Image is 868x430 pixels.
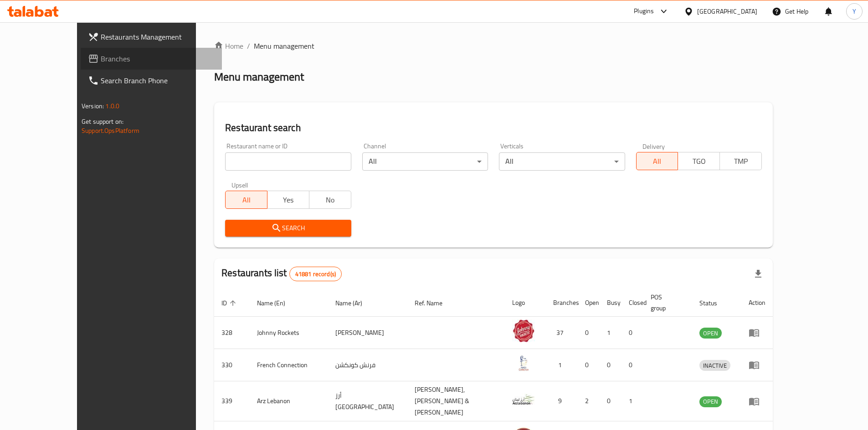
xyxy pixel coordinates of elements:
span: Branches [101,53,215,64]
th: Open [578,289,600,317]
a: Restaurants Management [81,26,222,48]
th: Busy [600,289,621,317]
a: Search Branch Phone [81,70,222,91]
th: Action [741,289,773,317]
a: Home [214,40,243,51]
td: 0 [578,317,600,349]
span: Yes [271,193,306,207]
div: Menu [749,359,765,370]
button: TGO [678,152,720,170]
td: 37 [546,317,578,349]
button: Yes [267,191,309,209]
span: Name (Ar) [335,298,374,309]
span: Name (En) [257,298,297,309]
td: 0 [578,349,600,381]
td: 0 [621,317,643,349]
span: TMP [724,155,758,168]
div: All [499,152,625,171]
h2: Restaurants list [221,266,342,281]
span: Search Branch Phone [101,75,215,86]
span: POS group [651,292,681,314]
span: All [229,193,264,207]
button: All [225,191,267,209]
td: 0 [621,349,643,381]
td: [PERSON_NAME] [328,317,407,349]
div: INACTIVE [699,360,730,371]
td: [PERSON_NAME],[PERSON_NAME] & [PERSON_NAME] [407,381,505,421]
td: 1 [621,381,643,421]
img: French Connection [512,352,535,374]
span: 1.0.0 [105,100,119,112]
td: 0 [600,381,621,421]
td: Arz Lebanon [250,381,328,421]
th: Logo [505,289,546,317]
div: OPEN [699,328,722,339]
span: Get support on: [82,116,123,127]
img: Johnny Rockets [512,319,535,342]
nav: breadcrumb [214,40,773,51]
td: 339 [214,381,250,421]
span: INACTIVE [699,360,730,371]
div: Plugins [634,6,654,17]
th: Closed [621,289,643,317]
span: No [313,193,348,207]
span: All [640,155,675,168]
div: Export file [747,263,769,285]
td: Johnny Rockets [250,317,328,349]
a: Support.OpsPlatform [82,125,139,137]
span: OPEN [699,396,722,407]
input: Search for restaurant name or ID.. [225,152,351,171]
span: Version: [82,100,104,112]
label: Upsell [231,182,248,188]
td: 2 [578,381,600,421]
td: 0 [600,349,621,381]
h2: Restaurant search [225,121,762,135]
span: OPEN [699,328,722,339]
div: Total records count [289,267,342,281]
span: Restaurants Management [101,31,215,42]
label: Delivery [642,143,665,149]
img: Arz Lebanon [512,388,535,411]
td: 1 [546,349,578,381]
td: 328 [214,317,250,349]
a: Branches [81,48,222,70]
td: 330 [214,349,250,381]
h2: Menu management [214,70,304,84]
div: [GEOGRAPHIC_DATA] [697,6,757,16]
div: OPEN [699,396,722,407]
td: 1 [600,317,621,349]
button: TMP [719,152,762,170]
li: / [247,40,250,51]
span: TGO [682,155,716,168]
span: 41881 record(s) [290,270,341,278]
span: Ref. Name [415,298,454,309]
td: فرنش كونكشن [328,349,407,381]
button: No [309,191,351,209]
button: All [636,152,678,170]
span: Y [853,6,856,16]
td: أرز [GEOGRAPHIC_DATA] [328,381,407,421]
div: Menu [749,327,765,338]
span: Status [699,298,729,309]
span: ID [221,298,239,309]
span: Menu management [254,40,314,51]
div: All [362,152,488,171]
td: French Connection [250,349,328,381]
td: 9 [546,381,578,421]
span: Search [232,223,344,234]
button: Search [225,220,351,237]
th: Branches [546,289,578,317]
div: Menu [749,396,765,407]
